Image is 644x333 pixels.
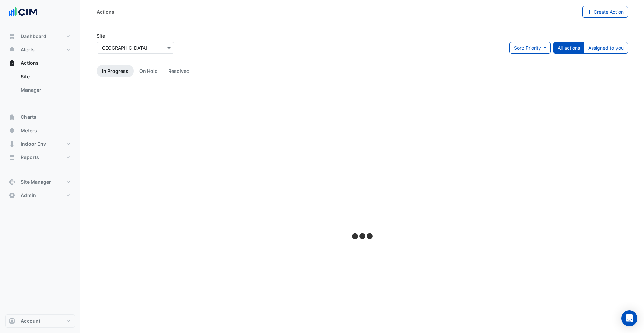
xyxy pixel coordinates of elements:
button: Account [5,314,75,328]
app-icon: Admin [9,192,15,199]
a: Resolved [163,65,195,77]
div: Actions [5,70,75,99]
button: Charts [5,110,75,124]
app-icon: Reports [9,154,15,161]
button: Dashboard [5,30,75,43]
button: Reports [5,151,75,164]
span: Site Manager [21,179,51,185]
button: Actions [5,56,75,70]
button: Admin [5,189,75,202]
button: All actions [553,42,584,54]
span: Create Action [594,9,624,15]
app-icon: Alerts [9,46,15,53]
button: Indoor Env [5,137,75,151]
app-icon: Meters [9,127,15,134]
span: Admin [21,192,36,199]
div: Open Intercom Messenger [621,310,637,326]
app-icon: Dashboard [9,33,15,40]
app-icon: Site Manager [9,179,15,185]
div: Actions [97,8,114,15]
span: Charts [21,114,36,121]
span: Dashboard [21,33,46,40]
span: Account [21,318,40,324]
img: Company Logo [8,5,38,19]
span: Meters [21,127,37,134]
span: Indoor Env [21,141,46,147]
span: Reports [21,154,39,161]
a: Site [15,70,75,83]
label: Site [97,32,105,39]
button: Alerts [5,43,75,56]
span: Sort: Priority [514,45,541,51]
app-icon: Charts [9,114,15,121]
button: Site Manager [5,175,75,189]
app-icon: Actions [9,60,15,66]
app-icon: Indoor Env [9,141,15,147]
span: Actions [21,60,39,66]
a: Manager [15,83,75,97]
button: Create Action [582,6,628,18]
button: Assigned to you [584,42,628,54]
a: In Progress [97,65,134,77]
span: Alerts [21,46,35,53]
button: Sort: Priority [509,42,551,54]
a: On Hold [134,65,163,77]
button: Meters [5,124,75,137]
